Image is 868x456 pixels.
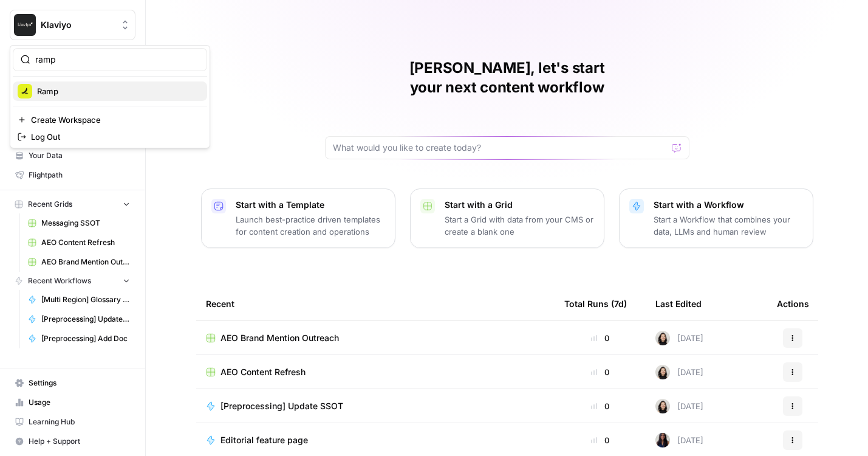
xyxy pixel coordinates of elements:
[10,146,135,165] a: Your Data
[220,400,343,412] span: [Preprocessing] Update SSOT
[10,373,135,393] a: Settings
[777,287,809,320] div: Actions
[445,199,594,211] p: Start with a Grid
[22,329,135,348] a: [Preprocessing] Add Doc
[29,170,130,181] span: Flightpath
[206,287,545,320] div: Recent
[445,213,594,238] p: Start a Grid with data from your CMS or create a blank one
[654,199,803,211] p: Start with a Workflow
[31,114,197,126] span: Create Workspace
[206,400,545,412] a: [Preprocessing] Update SSOT
[10,45,210,148] div: Workspace: Klaviyo
[29,416,130,427] span: Learning Hub
[564,434,636,446] div: 0
[201,188,395,248] button: Start with a TemplateLaunch best-practice driven templates for content creation and operations
[10,432,135,451] button: Help + Support
[22,233,135,252] a: AEO Content Refresh
[29,378,130,389] span: Settings
[22,290,135,309] a: [Multi Region] Glossary Page
[220,434,308,446] span: Editorial feature page
[655,331,670,345] img: t5ef5oef8zpw1w4g2xghobes91mw
[206,434,545,446] a: Editorial feature page
[10,195,135,213] button: Recent Grids
[35,54,199,66] input: Search Workspaces
[220,332,339,344] span: AEO Brand Mention Outreach
[41,314,130,325] span: [Preprocessing] Update SSOT
[13,111,207,128] a: Create Workspace
[410,188,604,248] button: Start with a GridStart a Grid with data from your CMS or create a blank one
[22,309,135,329] a: [Preprocessing] Update SSOT
[325,58,689,97] h1: [PERSON_NAME], let's start your next content workflow
[18,84,32,98] img: Ramp Logo
[41,333,130,344] span: [Preprocessing] Add Doc
[13,128,207,145] a: Log Out
[28,199,72,210] span: Recent Grids
[564,332,636,344] div: 0
[564,366,636,378] div: 0
[655,331,703,345] div: [DATE]
[41,294,130,305] span: [Multi Region] Glossary Page
[41,218,130,229] span: Messaging SSOT
[28,275,91,286] span: Recent Workflows
[14,14,36,36] img: Klaviyo Logo
[37,85,197,97] span: Ramp
[655,433,703,447] div: [DATE]
[564,400,636,412] div: 0
[333,142,667,154] input: What would you like to create today?
[619,188,813,248] button: Start with a WorkflowStart a Workflow that combines your data, LLMs and human review
[29,150,130,161] span: Your Data
[236,213,385,238] p: Launch best-practice driven templates for content creation and operations
[10,165,135,185] a: Flightpath
[655,365,703,379] div: [DATE]
[655,433,670,447] img: rox323kbkgutb4wcij4krxobkpon
[654,213,803,238] p: Start a Workflow that combines your data, LLMs and human review
[655,399,670,413] img: t5ef5oef8zpw1w4g2xghobes91mw
[31,131,197,143] span: Log Out
[29,397,130,408] span: Usage
[22,213,135,233] a: Messaging SSOT
[655,287,702,320] div: Last Edited
[10,10,135,40] button: Workspace: Klaviyo
[564,287,627,320] div: Total Runs (7d)
[655,365,670,379] img: t5ef5oef8zpw1w4g2xghobes91mw
[22,252,135,272] a: AEO Brand Mention Outreach
[10,393,135,412] a: Usage
[10,412,135,432] a: Learning Hub
[41,19,114,31] span: Klaviyo
[236,199,385,211] p: Start with a Template
[655,399,703,413] div: [DATE]
[10,272,135,290] button: Recent Workflows
[206,366,545,378] a: AEO Content Refresh
[220,366,306,378] span: AEO Content Refresh
[29,436,130,447] span: Help + Support
[41,257,130,268] span: AEO Brand Mention Outreach
[206,332,545,344] a: AEO Brand Mention Outreach
[41,237,130,248] span: AEO Content Refresh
